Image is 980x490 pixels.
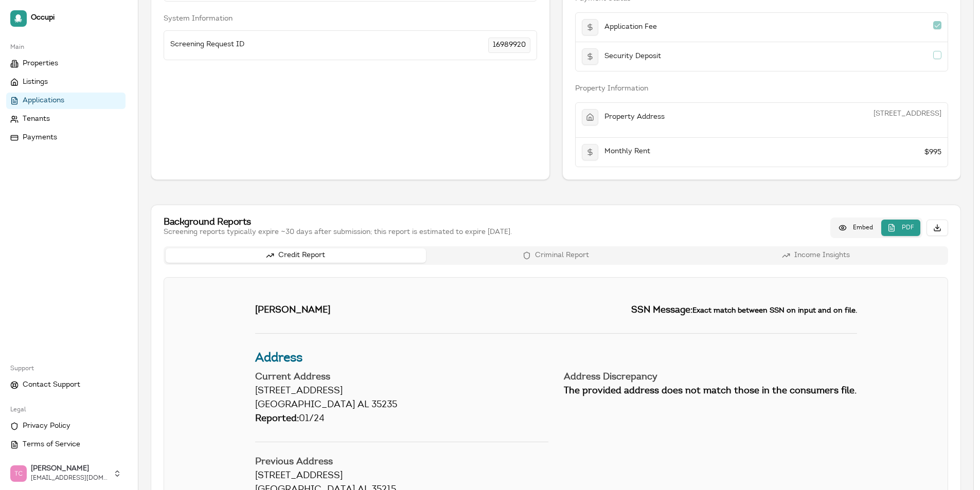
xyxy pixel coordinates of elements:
span: Monthly Rent [604,148,650,157]
small: Exact match between SSN on input and on file. [692,307,857,315]
img: Trudy Childers [10,465,27,482]
span: 35235 [371,401,397,410]
button: Download report [926,220,948,236]
div: Background Reports [164,218,512,227]
span: [STREET_ADDRESS] [255,471,343,481]
span: Payments [23,133,57,143]
div: Legal [6,402,126,418]
div: Support [6,360,126,377]
span: [EMAIL_ADDRESS][DOMAIN_NAME] [31,474,109,482]
span: Applications [23,96,64,106]
h4: Property Information [575,84,949,94]
span: Contact Support [23,380,80,390]
span: Reported: [255,414,299,424]
span: 16989920 [493,40,526,50]
a: Applications [6,93,126,109]
button: Embed [832,220,879,236]
span: $ 995 [924,149,941,156]
h4: Address Discrepancy [564,373,857,382]
a: Occupi [6,6,126,31]
button: PDF [881,220,920,236]
a: Privacy Policy [6,418,126,434]
a: Tenants [6,111,126,128]
div: Screening reports typically expire ~30 days after submission; this report is estimated to expire ... [164,227,512,238]
div: 01/24 [255,412,548,426]
a: Properties [6,56,126,72]
a: Listings [6,74,126,90]
h4: System Information [164,14,537,24]
h3: Address [255,349,857,368]
span: Listings [23,77,48,87]
button: Credit Report [166,248,426,263]
button: Trudy Childers[PERSON_NAME][EMAIL_ADDRESS][DOMAIN_NAME] [6,461,126,486]
a: Terms of Service [6,437,126,453]
span: Property Address [604,113,665,122]
span: Occupi [31,14,121,23]
span: SSN Message: [631,306,692,315]
h4: Previous Address [255,458,548,467]
h2: [PERSON_NAME] [255,304,548,318]
span: Screening Request ID [170,41,244,50]
p: [STREET_ADDRESS] [874,109,941,119]
span: Security Deposit [604,52,661,62]
span: [PERSON_NAME] [31,465,109,474]
button: Criminal Report [426,248,686,263]
a: Payments [6,130,126,146]
span: Terms of Service [23,440,80,450]
span: Privacy Policy [23,421,70,431]
div: Main [6,39,126,56]
span: [STREET_ADDRESS] [255,387,343,396]
button: Income Insights [686,248,946,263]
span: AL [358,401,369,410]
span: [GEOGRAPHIC_DATA] [255,401,355,410]
span: Properties [23,59,58,69]
a: Contact Support [6,377,126,393]
h4: Current Address [255,373,548,382]
span: Tenants [23,114,50,124]
strong: The provided address does not match those in the consumers file. [564,387,857,396]
span: Application Fee [604,23,657,32]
